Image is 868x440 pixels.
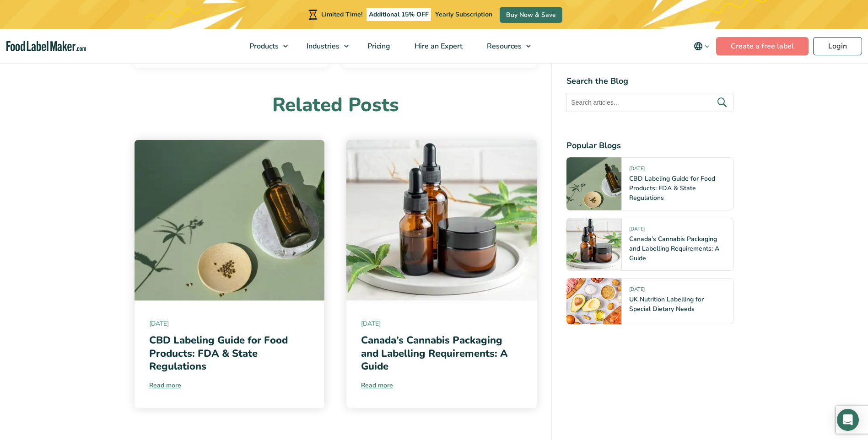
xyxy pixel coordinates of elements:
[629,235,719,263] a: Canada’s Cannabis Packaging and Labelling Requirements: A Guide
[295,29,353,63] a: Industries
[484,41,523,51] span: Resources
[837,409,859,431] div: Open Intercom Messenger
[361,333,508,373] a: Canada’s Cannabis Packaging and Labelling Requirements: A Guide
[361,319,522,328] span: [DATE]
[361,381,522,390] a: Read more
[367,8,431,21] span: Additional 15% OFF
[629,225,645,236] span: [DATE]
[356,29,400,63] a: Pricing
[475,29,535,63] a: Resources
[813,37,862,55] a: Login
[629,286,645,296] span: [DATE]
[403,29,473,63] a: Hire an Expert
[149,333,288,373] a: CBD Labeling Guide for Food Products: FDA & State Regulations
[629,295,704,313] a: UK Nutrition Labelling for Special Dietary Needs
[247,41,280,51] span: Products
[716,37,809,55] a: Create a free label
[321,10,362,19] span: Limited Time!
[149,381,310,390] a: Read more
[135,93,537,118] h3: Related Posts
[435,10,492,19] span: Yearly Subscription
[237,29,292,63] a: Products
[629,165,645,176] span: [DATE]
[304,41,340,51] span: Industries
[500,7,562,23] a: Buy Now & Save
[365,41,391,51] span: Pricing
[566,93,733,112] input: Search articles...
[566,140,733,152] h4: Popular Blogs
[566,75,733,87] h4: Search the Blog
[412,41,464,51] span: Hire an Expert
[149,319,310,328] span: [DATE]
[629,174,715,202] a: CBD Labeling Guide for Food Products: FDA & State Regulations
